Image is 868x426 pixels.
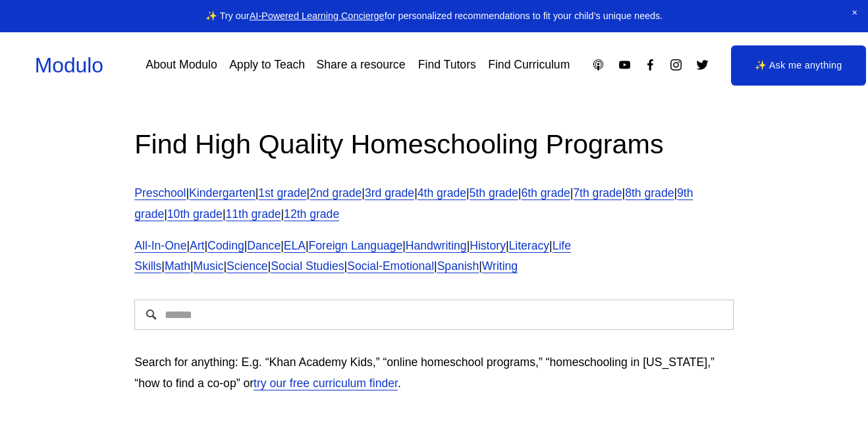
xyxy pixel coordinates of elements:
[189,186,256,200] a: Kindergarten
[250,11,385,21] a: AI-Powered Learning Concierge
[521,186,570,200] a: 6th grade
[347,259,434,273] a: Social-Emotional
[146,53,217,76] a: About Modulo
[134,236,733,277] p: | | | | | | | | | | | | | | | |
[418,53,476,76] a: Find Tutors
[309,239,403,252] a: Foreign Language
[591,58,605,72] a: Apple Podcasts
[207,239,244,252] a: Coding
[258,186,306,200] a: 1st grade
[247,239,281,252] a: Dance
[134,186,186,200] a: Preschool
[227,259,268,273] a: Science
[695,58,709,72] a: Twitter
[643,58,657,72] a: Facebook
[482,259,518,273] a: Writing
[365,186,414,200] a: 3rd grade
[406,239,467,252] a: Handwriting
[618,58,632,72] a: YouTube
[165,259,190,273] a: Math
[194,259,224,273] a: Music
[229,53,305,76] a: Apply to Teach
[310,186,362,200] a: 2nd grade
[509,239,550,252] a: Literacy
[317,53,406,76] a: Share a resource
[167,207,223,221] a: 10th grade
[573,186,622,200] a: 7th grade
[470,239,506,252] a: History
[284,207,339,221] a: 12th grade
[134,239,186,252] a: All-In-One
[488,53,570,76] a: Find Curriculum
[134,352,733,394] p: Search for anything: E.g. “Khan Academy Kids,” “online homeschool programs,” “homeschooling in [U...
[271,259,344,273] a: Social Studies
[134,126,733,162] h2: Find High Quality Homeschooling Programs
[731,45,866,85] a: ✨ Ask me anything
[134,300,733,330] input: Search
[190,239,204,252] a: Art
[254,377,398,390] a: try our free curriculum finder
[225,207,281,221] a: 11th grade
[284,239,306,252] a: ELA
[470,186,518,200] a: 5th grade
[418,186,466,200] a: 4th grade
[134,183,733,225] p: | | | | | | | | | | | | |
[669,58,683,72] a: Instagram
[437,259,479,273] a: Spanish
[35,53,103,77] a: Modulo
[625,186,674,200] a: 8th grade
